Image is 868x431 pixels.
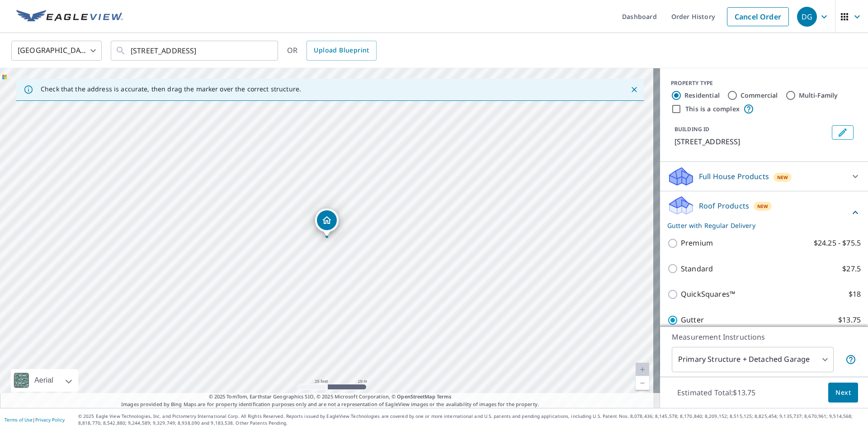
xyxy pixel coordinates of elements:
[797,7,817,27] div: DG
[667,221,850,230] p: Gutter with Regular Delivery
[842,263,861,275] p: $27.5
[845,354,856,365] span: Your report will include the primary structure and a detached garage if one exists.
[838,314,861,326] p: $13.75
[628,84,640,95] button: Close
[131,38,259,63] input: Search by address or latitude-longitude
[790,325,861,350] div: Regular $0
[437,393,452,400] a: Terms
[315,208,339,237] div: Dropped pin, building 1, Residential property, 1225 Apple Tree Ln Charlottesville, VA 22901
[636,363,649,376] a: Current Level 20, Zoom In Disabled
[636,376,649,390] a: Current Level 20, Zoom Out
[11,38,102,63] div: [GEOGRAPHIC_DATA]
[685,104,740,114] label: This is a complex
[814,237,861,249] p: $24.25 - $75.5
[777,174,788,181] span: New
[684,91,720,100] label: Residential
[670,383,763,403] p: Estimated Total: $13.75
[727,7,789,26] a: Cancel Order
[307,41,376,61] a: Upload Blueprint
[16,10,123,24] img: EV Logo
[667,195,861,230] div: Roof ProductsNewGutter with Regular Delivery
[5,417,65,422] p: |
[287,41,377,61] div: OR
[78,413,863,426] p: © 2025 Eagle View Technologies, Inc. and Pictometry International Corp. All Rights Reserved. Repo...
[397,393,435,400] a: OpenStreetMap
[209,393,452,401] span: © 2025 TomTom, Earthstar Geographics SIO, © 2025 Microsoft Corporation, ©
[667,166,861,187] div: Full House ProductsNew
[681,314,704,326] p: Gutter
[757,203,769,210] span: New
[681,237,713,249] p: Premium
[314,45,369,56] span: Upload Blueprint
[849,289,861,300] p: $18
[41,85,301,93] p: Check that the address is accurate, then drag the marker over the correct structure.
[799,91,838,100] label: Multi-Family
[699,171,769,182] p: Full House Products
[671,79,857,87] div: PROPERTY TYPE
[832,125,854,140] button: Edit building 1
[835,387,851,398] span: Next
[35,417,65,423] a: Privacy Policy
[5,417,33,423] a: Terms of Use
[672,332,856,342] p: Measurement Instructions
[828,383,858,403] button: Next
[741,91,778,100] label: Commercial
[675,125,709,133] p: BUILDING ID
[11,369,78,392] div: Aerial
[699,200,749,211] p: Roof Products
[32,369,56,392] div: Aerial
[681,263,713,275] p: Standard
[675,136,828,147] p: [STREET_ADDRESS]
[672,347,834,372] div: Primary Structure + Detached Garage
[681,289,735,300] p: QuickSquares™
